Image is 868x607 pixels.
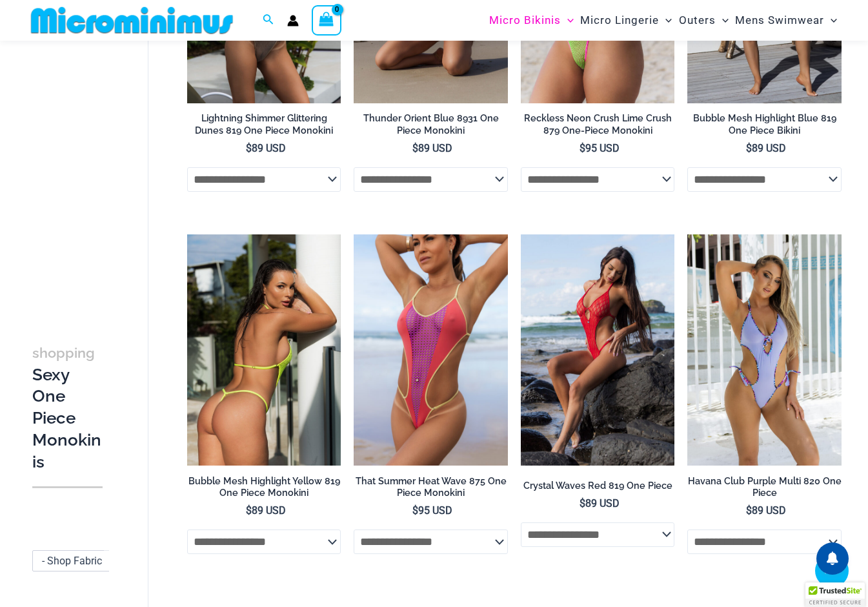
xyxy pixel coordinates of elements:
a: Reckless Neon Crush Lime Crush 879 One-Piece Monokini [521,112,675,141]
span: shopping [32,345,95,361]
a: Havana Club Purple Multi 820 One Piece [687,475,842,504]
span: $ [580,497,585,509]
a: Thunder Orient Blue 8931 One Piece Monokini [354,112,508,141]
bdi: 89 USD [746,504,786,517]
h2: Thunder Orient Blue 8931 One Piece Monokini [354,112,508,136]
h3: Sexy One Piece Monokinis [32,342,103,473]
a: OutersMenu ToggleMenu Toggle [676,4,732,37]
span: $ [746,142,752,154]
img: Havana Club Purple Multi 820 One Piece 01 [687,234,842,466]
span: $ [412,142,418,154]
h2: Crystal Waves Red 819 One Piece [521,480,675,492]
img: Bubble Mesh Highlight Yellow 819 One Piece 06 [187,234,341,466]
a: Lightning Shimmer Glittering Dunes 819 One Piece Monokini [187,112,341,141]
a: Mens SwimwearMenu ToggleMenu Toggle [732,4,840,37]
span: Outers [679,4,716,37]
img: Crystal Waves Red 819 One Piece 04 [521,234,675,466]
nav: Site Navigation [484,2,842,39]
bdi: 95 USD [580,142,620,154]
bdi: 95 USD [412,504,452,517]
a: View Shopping Cart, empty [312,5,341,35]
a: Crystal Waves Red 819 One Piece [521,480,675,497]
a: Micro LingerieMenu ToggleMenu Toggle [577,4,675,37]
a: Bubble Mesh Highlight Blue 819 One Piece Bikini [687,112,842,141]
span: Menu Toggle [716,4,729,37]
span: - Shop Fabric Type [42,555,126,568]
h2: That Summer Heat Wave 875 One Piece Monokini [354,475,508,499]
iframe: TrustedSite Certified [32,43,148,302]
h2: Bubble Mesh Highlight Blue 819 One Piece Bikini [687,112,842,136]
h2: Lightning Shimmer Glittering Dunes 819 One Piece Monokini [187,112,341,136]
a: That Summer Heat Wave 875 One Piece Monokini 10That Summer Heat Wave 875 One Piece Monokini 12Tha... [354,234,508,466]
a: Search icon link [263,12,274,28]
div: TrustedSite Certified [805,582,865,607]
span: $ [246,142,252,154]
bdi: 89 USD [580,497,620,509]
a: Crystal Waves Red 819 One Piece 04Crystal Waves Red 819 One Piece 03Crystal Waves Red 819 One Pie... [521,234,675,466]
span: $ [580,142,585,154]
h2: Reckless Neon Crush Lime Crush 879 One-Piece Monokini [521,112,675,136]
span: Menu Toggle [824,4,837,37]
bdi: 89 USD [746,142,786,154]
a: Account icon link [287,15,299,26]
span: Menu Toggle [659,4,672,37]
a: Bubble Mesh Highlight Yellow 819 One Piece Monokini [187,475,341,504]
span: $ [746,504,752,517]
a: That Summer Heat Wave 875 One Piece Monokini [354,475,508,504]
h2: Bubble Mesh Highlight Yellow 819 One Piece Monokini [187,475,341,499]
a: Micro BikinisMenu ToggleMenu Toggle [486,4,577,37]
img: MM SHOP LOGO FLAT [26,6,238,35]
span: Menu Toggle [561,4,574,37]
span: - Shop Fabric Type [33,551,122,571]
a: Havana Club Purple Multi 820 One Piece 01Havana Club Purple Multi 820 One Piece 03Havana Club Pur... [687,234,842,466]
span: Micro Lingerie [580,4,659,37]
a: Bubble Mesh Highlight Yellow 819 One Piece 02Bubble Mesh Highlight Yellow 819 One Piece 06Bubble ... [187,234,341,466]
img: That Summer Heat Wave 875 One Piece Monokini 10 [354,234,508,466]
bdi: 89 USD [246,504,286,517]
span: $ [412,504,418,517]
h2: Havana Club Purple Multi 820 One Piece [687,475,842,499]
bdi: 89 USD [246,142,286,154]
span: $ [246,504,252,517]
span: Micro Bikinis [489,4,561,37]
span: Mens Swimwear [735,4,824,37]
bdi: 89 USD [412,142,452,154]
span: - Shop Fabric Type [32,551,123,572]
